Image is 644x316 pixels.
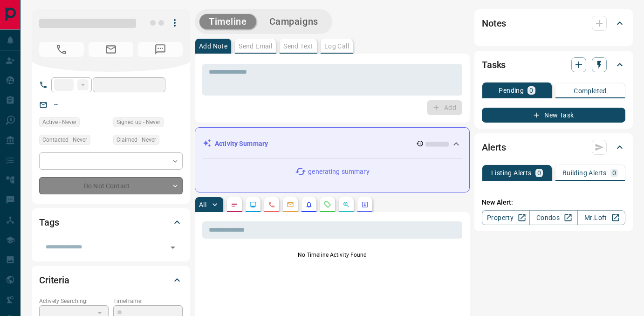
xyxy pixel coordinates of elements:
svg: Listing Alerts [305,201,313,208]
a: -- [54,101,58,108]
div: Tasks [482,54,625,76]
svg: Opportunities [343,201,350,208]
span: No Email [89,42,133,57]
p: No Timeline Activity Found [202,251,462,259]
h2: Tasks [482,57,506,72]
p: New Alert: [482,198,625,207]
span: Signed up - Never [116,117,160,127]
svg: Calls [268,201,275,208]
span: Claimed - Never [116,135,156,144]
h2: Alerts [482,140,506,155]
button: Timeline [199,14,256,29]
p: All [199,201,206,208]
button: Open [166,241,179,254]
p: 0 [612,170,616,176]
svg: Lead Browsing Activity [249,201,257,208]
span: No Number [39,42,84,57]
p: Timeframe: [113,297,183,305]
h2: Tags [39,215,59,230]
button: Campaigns [260,14,328,29]
p: Add Note [199,43,227,49]
svg: Agent Actions [361,201,369,208]
p: Building Alerts [562,170,607,176]
div: Alerts [482,136,625,158]
h2: Notes [482,16,506,31]
p: Actively Searching: [39,297,109,305]
span: No Number [138,42,183,57]
p: Listing Alerts [491,170,532,176]
p: Pending [499,87,524,94]
p: Activity Summary [215,139,268,149]
p: 0 [529,87,533,94]
a: Property [482,210,530,225]
button: New Task [482,108,625,123]
p: generating summary [308,167,369,177]
p: 0 [537,170,541,176]
h2: Criteria [39,273,69,288]
a: Mr.Loft [577,210,625,225]
svg: Emails [287,201,294,208]
span: Contacted - Never [42,135,87,144]
div: Notes [482,12,625,34]
div: Tags [39,211,183,234]
a: Condos [529,210,577,225]
p: Completed [574,88,607,94]
div: Criteria [39,269,183,291]
span: Active - Never [42,117,76,127]
div: Do Not Contact [39,177,183,194]
svg: Notes [231,201,238,208]
div: Activity Summary [203,135,462,152]
svg: Requests [324,201,331,208]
